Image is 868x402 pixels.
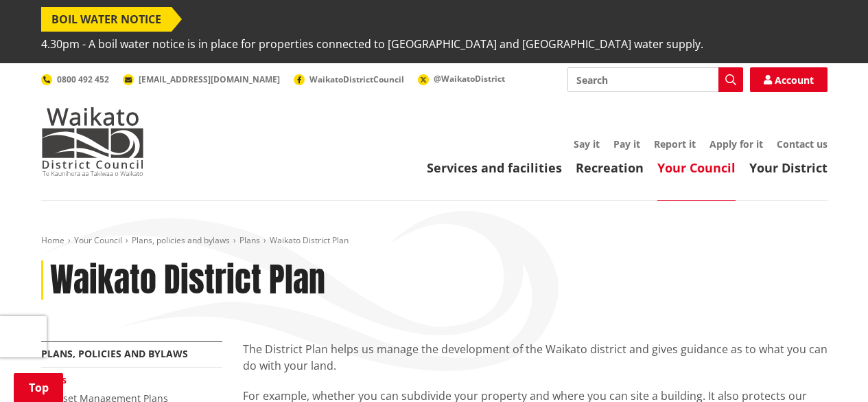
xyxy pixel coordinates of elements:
[41,235,828,247] nav: breadcrumb
[750,67,828,92] a: Account
[50,260,325,300] h1: Waikato District Plan
[576,159,644,176] a: Recreation
[239,234,260,246] a: Plans
[41,347,188,360] a: Plans, policies and bylaws
[294,74,404,85] a: WaikatoDistrictCouncil
[749,159,828,176] a: Your District
[613,137,640,150] a: Pay it
[654,137,696,150] a: Report it
[270,234,349,246] span: Waikato District Plan
[309,74,404,85] span: WaikatoDistrictCouncil
[41,7,172,32] span: BOIL WATER NOTICE
[123,74,280,85] a: [EMAIL_ADDRESS][DOMAIN_NAME]
[657,159,736,176] a: Your Council
[567,67,743,92] input: Search input
[709,137,763,150] a: Apply for it
[418,73,505,85] a: @WaikatoDistrict
[132,234,230,246] a: Plans, policies and bylaws
[243,341,828,374] p: The District Plan helps us manage the development of the Waikato district and gives guidance as t...
[427,159,562,176] a: Services and facilities
[74,234,122,246] a: Your Council
[434,73,505,85] span: @WaikatoDistrict
[41,32,703,56] span: 4.30pm - A boil water notice is in place for properties connected to [GEOGRAPHIC_DATA] and [GEOGR...
[41,107,144,176] img: Waikato District Council - Te Kaunihera aa Takiwaa o Waikato
[14,373,63,402] a: Top
[139,74,280,85] span: [EMAIL_ADDRESS][DOMAIN_NAME]
[41,234,64,246] a: Home
[57,74,109,85] span: 0800 492 452
[574,137,600,150] a: Say it
[777,137,828,150] a: Contact us
[41,74,109,85] a: 0800 492 452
